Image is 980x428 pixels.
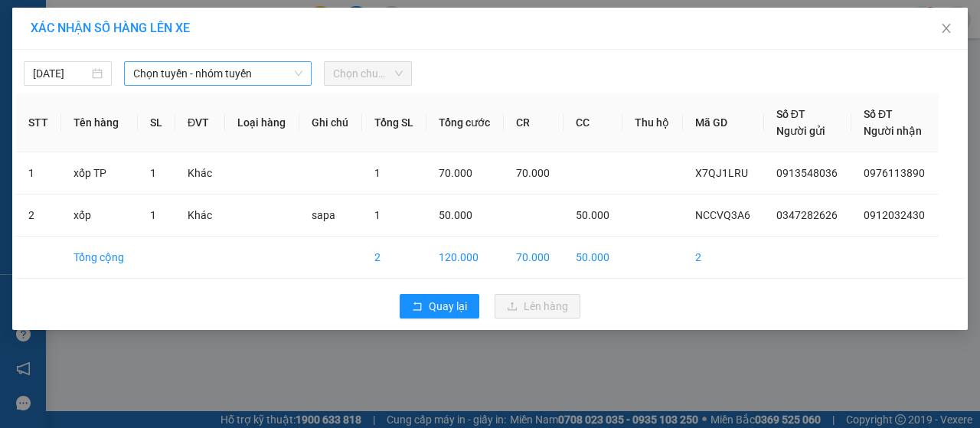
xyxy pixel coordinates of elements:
span: Số ĐT [864,108,893,120]
b: [DOMAIN_NAME] [204,12,370,38]
button: Close [925,8,968,51]
th: Thu hộ [622,93,683,152]
span: 1 [150,167,156,179]
td: 50.000 [563,237,623,279]
th: Tổng cước [426,93,504,152]
span: NCCVQ3A6 [695,209,750,221]
th: ĐVT [175,93,225,152]
th: Tổng SL [362,93,427,152]
th: STT [16,93,61,152]
span: Chọn tuyến - nhóm tuyến [133,62,302,85]
span: Người gửi [776,125,825,137]
td: 2 [362,237,427,279]
th: CC [563,93,623,152]
td: xốp TP [61,152,138,194]
span: 70.000 [516,167,550,179]
b: [PERSON_NAME] (Vinh - Sapa) [64,19,230,78]
span: 0976113890 [864,167,925,179]
span: Chọn chuyến [333,62,403,85]
span: 70.000 [439,167,472,179]
td: 2 [683,237,764,279]
button: rollbackQuay lại [400,294,479,319]
th: Ghi chú [299,93,362,152]
span: Số ĐT [776,108,805,120]
td: 120.000 [426,237,504,279]
span: XÁC NHẬN SỐ HÀNG LÊN XE [31,21,190,35]
h2: NCCVQ3A6 [8,89,123,114]
td: 2 [16,194,61,237]
span: sapa [312,209,335,221]
span: 1 [150,209,156,221]
span: 1 [374,167,381,179]
span: 0347282626 [776,209,838,221]
td: 70.000 [504,237,563,279]
span: 50.000 [439,209,472,221]
button: uploadLên hàng [495,294,580,319]
td: Tổng cộng [61,237,138,279]
h2: VP Nhận: Văn phòng Lào Cai [80,89,370,185]
span: 0913548036 [776,167,838,179]
td: 1 [16,152,61,194]
th: Loại hàng [225,93,299,152]
span: rollback [412,301,423,313]
span: 0912032430 [864,209,925,221]
span: Người nhận [864,125,922,137]
span: down [294,69,303,78]
td: Khác [175,152,225,194]
span: X7QJ1LRU [695,167,748,179]
td: xốp [61,194,138,237]
span: 50.000 [576,209,609,221]
th: CR [504,93,563,152]
th: Tên hàng [61,93,138,152]
th: SL [138,93,175,152]
th: Mã GD [683,93,764,152]
span: 1 [374,209,381,221]
td: Khác [175,194,225,237]
span: close [940,22,952,34]
input: 11/09/2025 [33,65,89,82]
span: Quay lại [429,298,467,315]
